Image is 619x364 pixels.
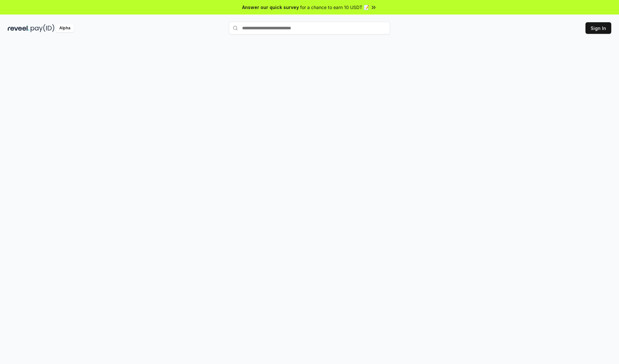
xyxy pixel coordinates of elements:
img: reveel_dark [8,24,29,32]
span: Answer our quick survey [242,4,299,11]
span: for a chance to earn 10 USDT 📝 [300,4,369,11]
div: Alpha [56,24,74,32]
button: Sign In [585,22,611,34]
img: pay_id [31,24,54,32]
